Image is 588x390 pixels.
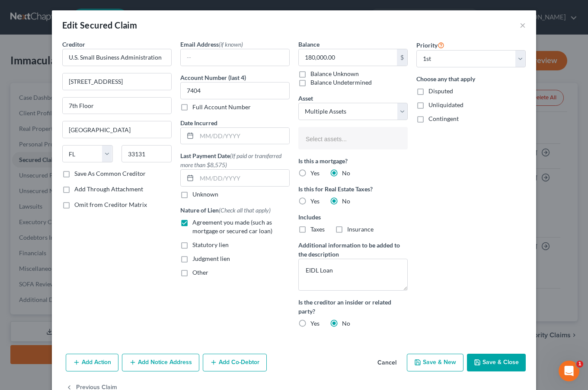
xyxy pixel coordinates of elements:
[299,49,397,66] input: 0.00
[219,206,271,214] span: (Check all that apply)
[63,121,171,138] input: Enter city...
[62,19,137,31] div: Edit Secured Claim
[428,101,463,108] span: Unliquidated
[298,241,408,259] label: Additional information to be added to the description
[371,355,403,372] button: Cancel
[342,320,350,327] span: No
[397,49,407,66] div: $
[192,103,251,111] label: Full Account Number
[192,255,230,262] span: Judgment lien
[180,118,217,127] label: Date Incurred
[298,298,408,316] label: Is the creditor an insider or related party?
[180,151,290,169] label: Last Payment Date
[192,190,218,199] label: Unknown
[310,78,372,87] label: Balance Undetermined
[310,320,320,327] span: Yes
[467,354,526,372] button: Save & Close
[428,115,459,122] span: Contingent
[122,354,199,372] button: Add Notice Address
[310,169,320,177] span: Yes
[219,41,243,48] span: (if known)
[121,145,172,162] input: Enter zip...
[192,241,229,248] span: Statutory lien
[310,225,325,233] span: Taxes
[559,361,579,381] iframe: Intercom live chat
[192,219,272,235] span: Agreement you made (such as mortgage or secured car loan)
[192,269,208,276] span: Other
[298,156,408,165] label: Is this a mortgage?
[197,170,289,186] input: MM/DD/YYYY
[62,41,85,48] span: Creditor
[74,185,143,193] label: Add Through Attachment
[416,74,526,83] label: Choose any that apply
[576,361,583,368] span: 1
[347,225,374,233] span: Insurance
[416,40,444,50] label: Priority
[63,73,171,90] input: Enter address...
[74,169,146,178] label: Save As Common Creditor
[74,201,147,208] span: Omit from Creditor Matrix
[310,70,359,78] label: Balance Unknown
[180,40,243,49] label: Email Address
[298,40,320,49] label: Balance
[180,206,271,215] label: Nature of Lien
[407,354,463,372] button: Save & New
[203,354,267,372] button: Add Co-Debtor
[66,354,118,372] button: Add Action
[520,20,526,30] button: ×
[63,98,171,114] input: Apt, Suite, etc...
[197,128,289,144] input: MM/DD/YYYY
[181,49,289,66] input: --
[180,73,246,82] label: Account Number (last 4)
[62,49,172,66] input: Search creditor by name...
[310,197,320,205] span: Yes
[298,212,408,222] label: Includes
[180,152,281,168] span: (If paid or transferred more than $8,575)
[342,169,350,177] span: No
[180,82,290,99] input: XXXX
[342,197,350,205] span: No
[298,184,408,193] label: Is this for Real Estate Taxes?
[298,95,313,102] span: Asset
[428,87,453,95] span: Disputed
